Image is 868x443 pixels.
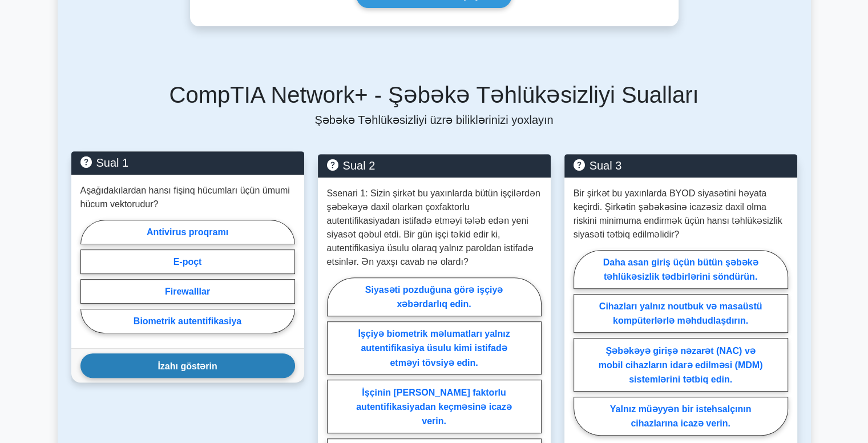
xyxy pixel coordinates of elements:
[169,82,699,107] font: CompTIA Network+ - Şəbəkə Təhlükəsizliyi Sualları
[165,287,210,296] font: Firewalllar
[327,188,540,267] font: Ssenari 1: Sizin şirkət bu yaxınlarda bütün işçilərdən şəbəkəyə daxil olarkən çoxfaktorlu autenti...
[590,159,622,172] font: Sual 3
[173,257,202,267] font: E-poçt
[603,257,758,281] font: Daha asan giriş üçün bütün şəbəkə təhlükəsizlik tədbirlərini söndürün.
[610,404,752,428] font: Yalnız müəyyən bir istehsalçının cihazlarına icazə verin.
[365,285,503,309] font: Siyasəti pozduğuna görə işçiyə xəbərdarlıq edin.
[574,188,782,239] font: Bir şirkət bu yaxınlarda BYOD siyasətini həyata keçirdi. Şirkətin şəbəkəsinə icazəsiz daxil olma ...
[96,156,129,169] font: Sual 1
[356,387,512,425] font: İşçinin [PERSON_NAME] faktorlu autentifikasiyadan keçməsinə icazə verin.
[314,114,553,126] font: Şəbəkə Təhlükəsizliyi üzrə biliklərinizi yoxlayın
[343,159,376,172] font: Sual 2
[134,316,241,326] font: Biometrik autentifikasiya
[80,353,295,378] button: İzahı göstərin
[358,329,510,367] font: İşçiyə biometrik məlumatları yalnız autentifikasiya üsulu kimi istifadə etməyi tövsiyə edin.
[158,361,217,370] font: İzahı göstərin
[599,345,763,384] font: Şəbəkəyə girişə nəzarət (NAC) və mobil cihazların idarə edilməsi (MDM) sistemlərini tətbiq edin.
[80,186,290,209] font: Aşağıdakılardan hansı fişinq hücumları üçün ümumi hücum vektorudur?
[147,227,228,237] font: Antivirus proqramı
[599,301,762,325] font: Cihazları yalnız noutbuk və masaüstü kompüterlərlə məhdudlaşdırın.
